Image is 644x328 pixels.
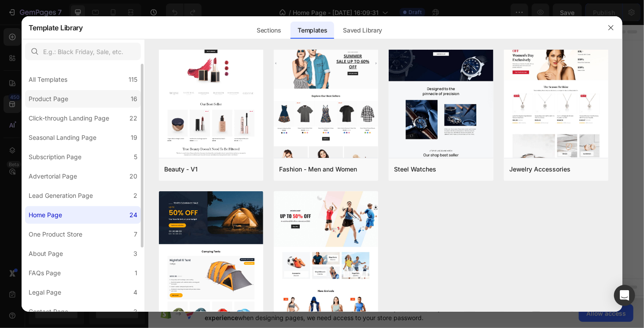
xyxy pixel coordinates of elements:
[266,167,328,184] button: Add elements
[29,287,61,298] div: Legal Page
[164,164,198,175] div: Beauty - V1
[133,306,137,317] div: 2
[133,287,137,298] div: 4
[129,171,137,182] div: 20
[133,190,137,201] div: 2
[129,210,137,220] div: 24
[29,132,96,143] div: Seasonal Landing Page
[29,171,77,182] div: Advertorial Page
[29,248,63,259] div: About Page
[211,149,317,160] div: Start with Sections from sidebar
[250,22,288,39] div: Sections
[29,210,62,220] div: Home Page
[135,268,137,278] div: 1
[134,152,137,162] div: 5
[394,164,436,175] div: Steel Watches
[134,229,137,240] div: 7
[133,248,137,259] div: 3
[29,152,81,162] div: Subscription Page
[291,22,334,39] div: Templates
[205,216,324,223] div: Start with Generating from URL or image
[29,94,68,104] div: Product Page
[279,164,357,175] div: Fashion - Men and Women
[614,285,635,306] div: Open Intercom Messenger
[29,74,67,85] div: All Templates
[200,167,261,184] button: Add sections
[29,229,82,240] div: One Product Store
[509,164,571,175] div: Jewelry Accessories
[29,113,109,124] div: Click-through Landing Page
[131,94,137,104] div: 16
[29,16,83,39] h2: Template Library
[336,22,389,39] div: Saved Library
[129,113,137,124] div: 22
[29,268,61,278] div: FAQs Page
[29,190,93,201] div: Lead Generation Page
[25,43,141,60] input: E.g.: Black Friday, Sale, etc.
[131,132,137,143] div: 19
[129,74,137,85] div: 115
[29,306,68,317] div: Contact Page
